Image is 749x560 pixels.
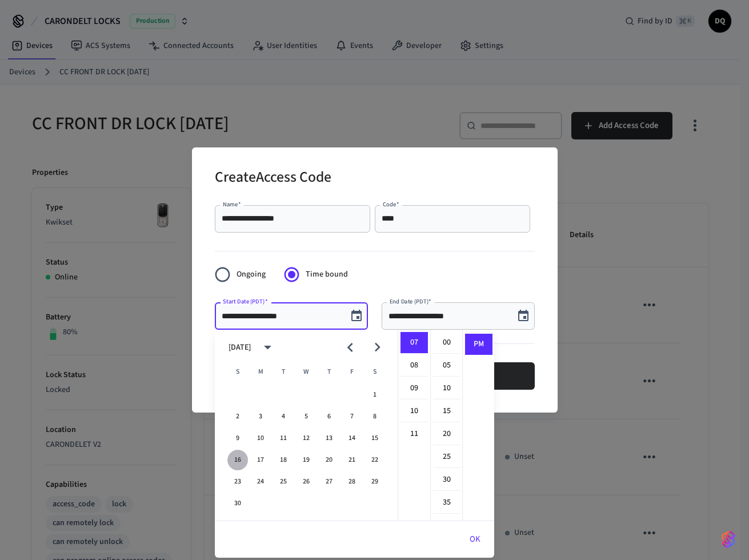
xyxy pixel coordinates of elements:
[319,450,339,470] button: 20
[273,428,294,449] button: 11
[237,269,266,281] span: Ongoing
[365,471,385,492] button: 29
[465,334,492,355] li: PM
[400,332,428,354] li: 7 hours
[400,401,428,422] li: 10 hours
[390,297,431,306] label: End Date (PDT)
[227,361,248,383] span: Sunday
[433,446,460,468] li: 25 minutes
[365,406,385,427] button: 8
[342,428,362,449] button: 14
[342,450,362,470] button: 21
[345,305,368,327] button: Choose date, selected date is Sep 30, 2025
[250,450,271,470] button: 17
[722,530,735,549] img: SeamLogoGradient.69752ec5.svg
[223,200,241,209] label: Name
[227,428,248,449] button: 9
[433,469,460,491] li: 30 minutes
[273,406,294,427] button: 4
[400,355,428,377] li: 8 hours
[250,428,271,449] button: 10
[342,361,362,383] span: Friday
[319,361,339,383] span: Thursday
[250,361,271,383] span: Monday
[462,330,494,521] ul: Select meridiem
[227,450,248,470] button: 16
[319,428,339,449] button: 13
[319,471,339,492] button: 27
[229,342,251,354] div: [DATE]
[433,492,460,514] li: 35 minutes
[365,428,385,449] button: 15
[433,515,460,537] li: 40 minutes
[227,493,248,514] button: 30
[456,526,494,553] button: OK
[296,406,317,427] button: 5
[337,334,363,361] button: Previous month
[254,334,281,361] button: calendar view is open, switch to year view
[433,332,460,354] li: 0 minutes
[365,450,385,470] button: 22
[319,406,339,427] button: 6
[400,378,428,399] li: 9 hours
[223,297,267,306] label: Start Date (PDT)
[364,334,391,361] button: Next month
[365,385,385,405] button: 1
[433,423,460,445] li: 20 minutes
[296,450,317,470] button: 19
[296,361,317,383] span: Wednesday
[433,378,460,399] li: 10 minutes
[430,330,462,521] ul: Select minutes
[342,471,362,492] button: 28
[383,200,399,209] label: Code
[433,401,460,422] li: 15 minutes
[400,423,428,445] li: 11 hours
[296,428,317,449] button: 12
[365,361,385,383] span: Saturday
[227,471,248,492] button: 23
[215,161,331,196] h2: Create Access Code
[296,471,317,492] button: 26
[306,269,348,281] span: Time bound
[273,471,294,492] button: 25
[398,330,430,521] ul: Select hours
[250,471,271,492] button: 24
[227,406,248,427] button: 2
[512,305,535,327] button: Choose date, selected date is Sep 30, 2025
[273,450,294,470] button: 18
[273,361,294,383] span: Tuesday
[250,406,271,427] button: 3
[342,406,362,427] button: 7
[433,355,460,377] li: 5 minutes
